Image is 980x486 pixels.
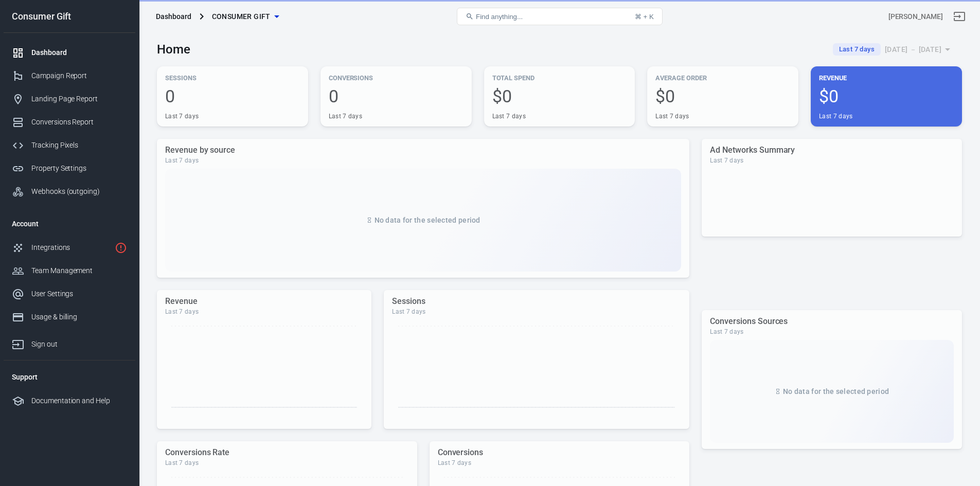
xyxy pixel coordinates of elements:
[31,242,111,253] div: Integrations
[31,312,127,322] div: Usage & billing
[947,4,972,29] a: Sign out
[4,12,135,21] div: Consumer Gift
[4,282,135,305] a: User Settings
[4,259,135,282] a: Team Management
[31,94,127,104] div: Landing Page Report
[4,365,135,389] li: Support
[31,140,127,151] div: Tracking Pixels
[4,236,135,259] a: Integrations
[156,11,191,22] div: Dashboard
[4,305,135,329] a: Usage & billing
[457,8,663,25] button: Find anything...⌘ + K
[4,41,135,64] a: Dashboard
[31,47,127,58] div: Dashboard
[4,111,135,134] a: Conversions Report
[31,186,127,197] div: Webhooks (outgoing)
[31,339,127,350] div: Sign out
[208,7,283,26] button: Consumer Gift
[4,64,135,87] a: Campaign Report
[31,395,127,406] div: Documentation and Help
[31,163,127,174] div: Property Settings
[115,242,127,254] svg: 1 networks not verified yet
[212,10,271,23] span: Consumer Gift
[635,13,654,21] div: ⌘ + K
[4,87,135,111] a: Landing Page Report
[476,13,523,21] span: Find anything...
[4,180,135,203] a: Webhooks (outgoing)
[4,157,135,180] a: Property Settings
[4,134,135,157] a: Tracking Pixels
[4,211,135,236] li: Account
[31,265,127,276] div: Team Management
[31,289,127,299] div: User Settings
[31,117,127,128] div: Conversions Report
[157,42,190,57] h3: Home
[4,329,135,356] a: Sign out
[888,11,943,22] div: Account id: juSFbWAb
[31,70,127,81] div: Campaign Report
